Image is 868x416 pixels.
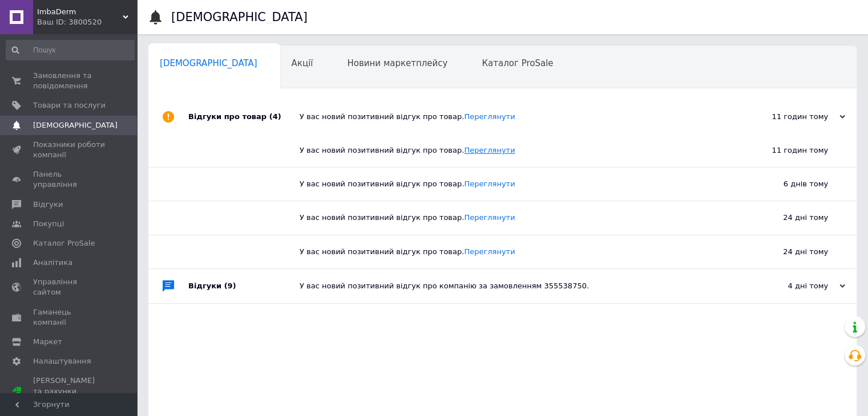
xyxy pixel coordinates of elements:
span: [DEMOGRAPHIC_DATA] [160,58,257,68]
a: Переглянути [464,112,515,121]
span: [PERSON_NAME] та рахунки [33,376,106,407]
div: У вас новий позитивний відгук про товар. [300,179,714,189]
div: У вас новий позитивний відгук про компанію за замовленням 355538750. [300,281,731,291]
span: Відгуки [33,199,63,210]
span: Новини маркетплейсу [347,58,447,68]
span: [DEMOGRAPHIC_DATA] [33,120,118,130]
div: 11 годин тому [731,112,845,122]
div: У вас новий позитивний відгук про товар. [300,112,731,122]
span: Аналітика [33,258,72,268]
div: Відгуки [188,269,300,303]
div: 24 дні тому [714,235,857,268]
div: 4 дні тому [731,281,845,291]
div: 11 годин тому [714,134,857,167]
span: Маркет [33,337,62,347]
span: (9) [224,282,236,290]
div: Ваш ID: 3800520 [37,17,137,27]
h1: [DEMOGRAPHIC_DATA] [171,10,308,24]
span: Каталог ProSale [33,238,95,248]
span: ImbaDerm [37,7,123,17]
a: Переглянути [464,180,515,188]
a: Переглянути [464,213,515,222]
div: У вас новий позитивний відгук про товар. [300,213,714,223]
span: Замовлення та повідомлення [33,71,106,91]
div: 6 днів тому [714,168,857,201]
div: Відгуки про товар [188,100,300,134]
span: Панель управління [33,169,106,190]
span: Каталог ProSale [482,58,553,68]
div: 24 дні тому [714,201,857,234]
span: Показники роботи компанії [33,140,106,160]
input: Пошук [6,40,135,60]
div: У вас новий позитивний відгук про товар. [300,145,714,156]
span: Налаштування [33,356,91,366]
span: Управління сайтом [33,277,106,297]
a: Переглянути [464,247,515,256]
span: Акції [292,58,313,68]
span: Покупці [33,219,64,229]
span: Гаманець компанії [33,307,106,328]
a: Переглянути [464,146,515,154]
span: (4) [269,112,281,121]
div: У вас новий позитивний відгук про товар. [300,247,714,257]
span: Товари та послуги [33,100,106,111]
